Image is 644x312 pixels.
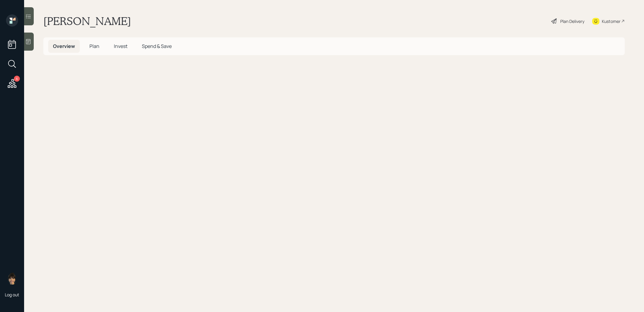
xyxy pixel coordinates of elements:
[6,273,18,285] img: treva-nostdahl-headshot.png
[53,43,75,49] span: Overview
[142,43,172,49] span: Spend & Save
[89,43,99,49] span: Plan
[43,14,131,28] h1: [PERSON_NAME]
[5,292,19,298] div: Log out
[114,43,127,49] span: Invest
[560,18,584,24] div: Plan Delivery
[14,76,20,82] div: 6
[602,18,621,24] div: Kustomer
